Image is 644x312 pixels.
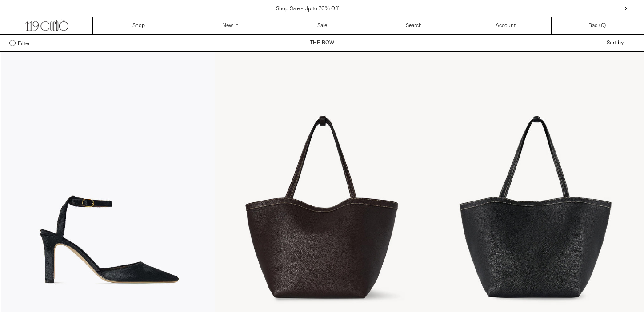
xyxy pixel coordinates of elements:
span: Filter [18,40,30,46]
a: Account [460,17,552,34]
a: Shop Sale - Up to 70% Off [276,5,339,12]
a: New In [184,17,276,34]
div: Sort by [555,35,635,51]
a: Shop [93,17,184,34]
a: Bag () [552,17,643,34]
a: Sale [276,17,368,34]
a: Search [368,17,460,34]
span: ) [601,22,606,30]
span: 0 [601,22,604,29]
